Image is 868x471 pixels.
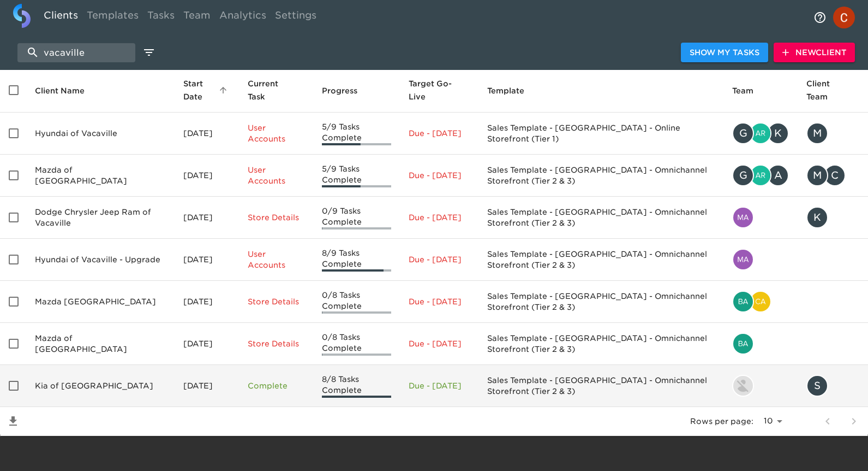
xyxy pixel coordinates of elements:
td: Sales Template - [GEOGRAPHIC_DATA] - Omnichannel Storefront (Tier 2 & 3) [478,239,723,281]
input: search [17,43,135,62]
td: 8/8 Tasks Complete [313,365,399,407]
img: logo [13,4,31,28]
td: 0/8 Tasks Complete [313,281,399,323]
p: Due - [DATE] [409,128,470,139]
img: bailey.rubin@cdk.com [733,334,753,354]
select: rows per page [758,413,786,429]
button: edit [140,43,158,62]
td: Sales Template - [GEOGRAPHIC_DATA] - Omnichannel Storefront (Tier 2 & 3) [478,365,723,407]
td: Sales Template - [GEOGRAPHIC_DATA] - Omnichannel Storefront (Tier 2 & 3) [478,197,723,239]
p: Store Details [248,296,304,307]
td: [DATE] [175,239,239,281]
img: ari.frost@roadster.com [751,123,770,143]
div: C [824,164,846,186]
td: Mazda [GEOGRAPHIC_DATA] [26,281,175,323]
a: Clients [39,4,82,31]
p: Due - [DATE] [409,212,470,223]
p: User Accounts [248,122,304,144]
p: Due - [DATE] [409,296,470,307]
p: Complete [248,380,304,391]
div: A [767,164,789,186]
td: [DATE] [175,113,239,155]
td: [DATE] [175,155,239,197]
div: M [806,122,828,144]
span: Current Task [248,77,304,103]
p: User Accounts [248,164,304,186]
span: Team [732,84,768,97]
div: K [806,207,828,228]
div: G [732,122,754,144]
td: Sales Template - [GEOGRAPHIC_DATA] - Omnichannel Storefront (Tier 2 & 3) [478,323,723,365]
span: This is the next Task in this Hub that should be completed [248,77,290,103]
div: katie@simmsautogroup.com [806,207,859,228]
p: Rows per page: [690,416,753,427]
img: ari.frost@roadster.com [751,166,770,185]
img: madison.craig@roadster.com [733,208,753,227]
a: Tasks [143,4,179,31]
button: notifications [807,4,833,31]
span: New Client [782,46,846,60]
td: Hyundai of Vacaville - Upgrade [26,239,175,281]
div: madison.craig@roadster.com [732,207,789,228]
td: Mazda of [GEOGRAPHIC_DATA] [26,155,175,197]
button: NewClient [774,43,855,63]
span: Client Name [35,84,99,97]
td: 0/9 Tasks Complete [313,197,399,239]
td: [DATE] [175,197,239,239]
td: Sales Template - [GEOGRAPHIC_DATA] - Omnichannel Storefront (Tier 2 & 3) [478,155,723,197]
img: bailey.rubin@cdk.com [733,292,753,311]
div: geoffrey.ruppert@roadster.com, ari.frost@roadster.com, adam.stelly@roadster.com [732,164,789,186]
td: [DATE] [175,281,239,323]
span: Show My Tasks [690,46,759,60]
img: Profile [833,7,855,28]
td: 5/9 Tasks Complete [313,155,399,197]
span: Target Go-Live [409,77,470,103]
a: Templates [82,4,143,31]
p: Due - [DATE] [409,380,470,391]
button: Show My Tasks [681,43,768,63]
span: Calculated based on the start date and the duration of all Tasks contained in this Hub. [409,77,456,103]
td: Mazda of [GEOGRAPHIC_DATA] [26,323,175,365]
td: Kia of [GEOGRAPHIC_DATA] [26,365,175,407]
div: mpingul@wiseautogroup.com [806,122,859,144]
p: Due - [DATE] [409,338,470,349]
div: bailey.rubin@cdk.com [732,333,789,355]
div: bailey.rubin@cdk.com, catherine.manisharaj@cdk.com [732,291,789,313]
td: Hyundai of Vacaville [26,113,175,155]
span: Client Team [806,77,859,103]
div: skimbro@kiavacaville.com [806,375,859,397]
div: madison.craig@roadster.com [732,249,789,270]
span: Progress [322,84,372,97]
td: Dodge Chrysler Jeep Ram of Vacaville [26,197,175,239]
div: G [732,164,754,186]
span: Template [487,84,538,97]
td: 0/8 Tasks Complete [313,323,399,365]
p: Due - [DATE] [409,254,470,265]
div: S [806,375,828,397]
a: Analytics [215,4,271,31]
p: Store Details [248,212,304,223]
div: K [767,122,789,144]
div: M [806,164,828,186]
div: drew.doran@roadster.com [732,375,789,397]
td: Sales Template - [GEOGRAPHIC_DATA] - Online Storefront (Tier 1) [478,113,723,155]
td: 5/9 Tasks Complete [313,113,399,155]
img: catherine.manisharaj@cdk.com [751,292,770,311]
span: Start Date [183,77,230,103]
div: mpingul@wiseautogroup.com, cdimas@mazdavacaville.com [806,164,859,186]
a: Settings [271,4,321,31]
td: [DATE] [175,365,239,407]
p: User Accounts [248,249,304,270]
img: drew.doran@roadster.com [733,376,753,396]
p: Due - [DATE] [409,170,470,181]
p: Store Details [248,338,304,349]
td: [DATE] [175,323,239,365]
td: Sales Template - [GEOGRAPHIC_DATA] - Omnichannel Storefront (Tier 2 & 3) [478,281,723,323]
div: geoffrey.ruppert@roadster.com, ari.frost@roadster.com, kushal.chinthaparthi@cdk.com [732,122,789,144]
a: Team [179,4,215,31]
img: madison.craig@roadster.com [733,250,753,269]
td: 8/9 Tasks Complete [313,239,399,281]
